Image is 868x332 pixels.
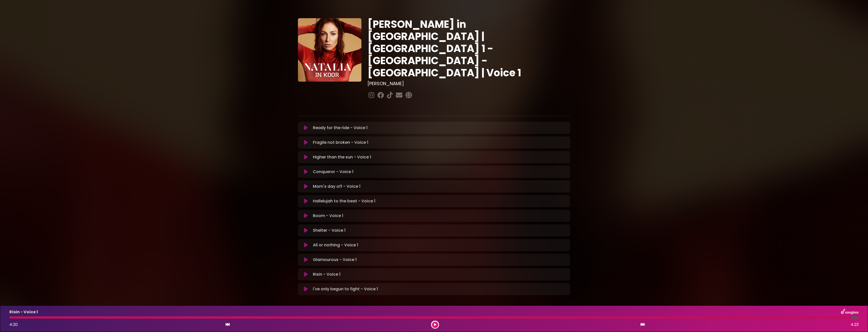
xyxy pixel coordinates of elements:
[313,271,340,277] p: Risin - Voice 1
[9,309,38,315] p: Risin - Voice 1
[313,154,371,160] p: Higher than the sun - Voice 1
[298,18,361,82] img: YTVS25JmS9CLUqXqkEhs
[313,169,353,175] p: Conqueror - Voice 1
[367,18,570,79] h1: [PERSON_NAME] in [GEOGRAPHIC_DATA] | [GEOGRAPHIC_DATA] 1 - [GEOGRAPHIC_DATA] - [GEOGRAPHIC_DATA] ...
[313,139,368,146] p: Fragile not broken - Voice 1
[313,183,360,189] p: Mom's day off - Voice 1
[841,309,859,315] img: songbox-logo-white.png
[313,257,357,263] p: Glamourous - Voice 1
[313,213,343,219] p: Boom - Voice 1
[313,242,358,248] p: All or nothing - Voice 1
[313,286,378,292] p: I've only begun to fight - Voice 1
[313,198,375,204] p: Hallelujah to the beat - Voice 1
[313,125,367,131] p: Ready for the ride - Voice 1
[367,81,570,86] h3: [PERSON_NAME]
[313,227,345,233] p: Shelter - Voice 1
